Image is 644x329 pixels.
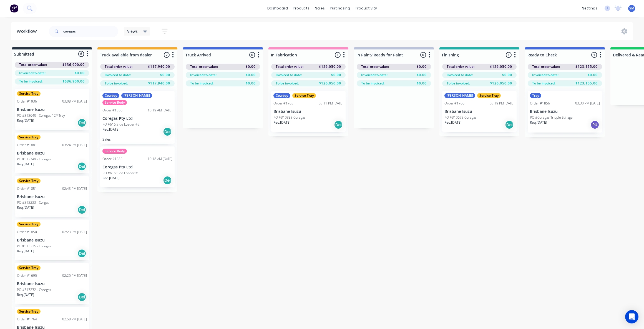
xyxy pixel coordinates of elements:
[530,109,600,114] p: Brisbane Isuzu
[75,71,85,76] span: $0.00
[17,118,34,123] p: Req. [DATE]
[575,64,598,69] span: $123,155.00
[334,120,343,129] div: Del
[17,317,37,322] div: Order #1764
[17,222,41,227] div: Service Tray
[276,81,299,86] span: To be invoiced:
[62,62,85,67] span: $636,900.00
[17,287,51,292] p: PO #313232 - Coregas
[17,238,87,243] p: Brisbane Isuzu
[102,137,172,141] p: Sales
[17,244,51,249] p: PO #313235 - Coregas
[625,310,638,323] div: Open Intercom Messenger
[160,73,170,78] span: $0.00
[528,91,602,133] div: TrayOrder #185603:30 PM [DATE]Brisbane IsuzuPO #Coregas Tripple StillageReq.[DATE]PU
[17,151,87,156] p: Brisbane Isuzu
[361,64,389,69] span: Total order value:
[62,230,87,235] div: 02:23 PM [DATE]
[190,73,217,78] span: Invoiced to date:
[148,81,170,86] span: $117,940.00
[15,220,89,260] div: Service TrayOrder #185002:23 PM [DATE]Brisbane IsuzuPO #313235 - CoregasReq.[DATE]Del
[246,81,256,86] span: $0.00
[273,93,290,98] div: Cowboy
[273,115,306,120] p: PO #310383 Coregas
[17,205,34,210] p: Req. [DATE]
[102,176,120,181] p: Req. [DATE]
[127,28,138,34] span: Views
[319,81,341,86] span: $126,050.00
[477,93,501,98] div: Service Tray
[444,115,477,120] p: PO #310675 Coregas
[77,293,86,301] div: Del
[102,156,122,161] div: Order #1585
[77,118,86,127] div: Del
[17,230,37,235] div: Order #1850
[102,165,172,170] p: Coregas Pty Ltd
[292,93,316,98] div: Service Tray
[532,73,559,78] span: Invoiced to date:
[102,116,172,121] p: Coregas Pty Ltd
[246,73,256,78] span: $0.00
[148,64,170,69] span: $117,940.00
[276,64,303,69] span: Total order value:
[265,4,291,13] a: dashboard
[588,73,598,78] span: $0.00
[447,73,473,78] span: Invoiced to date:
[444,120,462,125] p: Req. [DATE]
[17,99,37,104] div: Order #1936
[530,120,547,125] p: Req. [DATE]
[291,4,312,13] div: products
[328,4,353,13] div: purchasing
[417,73,427,78] span: $0.00
[532,81,555,86] span: To be invoiced:
[19,62,47,67] span: Total order value:
[163,127,172,136] div: Del
[17,186,37,191] div: Order #1851
[353,4,380,13] div: productivity
[148,156,172,161] div: 10:18 AM [DATE]
[505,120,514,129] div: Del
[190,64,218,69] span: Total order value:
[17,249,34,254] p: Req. [DATE]
[17,273,37,278] div: Order #1690
[246,64,256,69] span: $0.00
[62,99,87,104] div: 03:08 PM [DATE]
[63,26,118,37] input: Search for orders...
[444,109,514,114] p: Brisbane Isuzu
[190,81,213,86] span: To be invoiced:
[77,162,86,171] div: Del
[10,4,18,13] img: Factory
[273,101,293,106] div: Order #1765
[530,115,573,120] p: PO #Coregas Tripple Stillage
[444,93,475,98] div: [PERSON_NAME]
[19,71,46,76] span: Invoiced to date:
[102,108,122,113] div: Order #1586
[105,64,132,69] span: Total order value:
[490,64,512,69] span: $126,050.00
[530,101,550,106] div: Order #1856
[276,73,302,78] span: Invoiced to date:
[575,101,600,106] div: 03:30 PM [DATE]
[105,81,128,86] span: To be invoiced:
[17,265,41,270] div: Service Tray
[312,4,328,13] div: sales
[17,113,65,118] p: PO #313640 - Coregas 12P Tray
[62,79,85,84] span: $636,900.00
[102,171,140,176] p: PO #616 Side Loader #3
[417,81,427,86] span: $0.00
[17,195,87,199] p: Brisbane Isuzu
[15,89,89,130] div: Service TrayOrder #193603:08 PM [DATE]Brisbane IsuzuPO #313640 - Coregas 12P TrayReq.[DATE]Del
[490,81,512,86] span: $126,050.00
[444,101,464,106] div: Order #1766
[361,73,388,78] span: Invoiced to date:
[121,93,152,98] div: [PERSON_NAME]
[442,91,517,132] div: [PERSON_NAME]Service TrayOrder #176603:19 PM [DATE]Brisbane IsuzuPO #310675 CoregasReq.[DATE]Del
[17,162,34,167] p: Req. [DATE]
[17,143,37,148] div: Order #1881
[273,120,291,125] p: Req. [DATE]
[17,281,87,286] p: Brisbane Isuzu
[17,178,41,183] div: Service Tray
[17,28,39,35] div: Workflow
[502,73,512,78] span: $0.00
[17,200,49,205] p: PO #313233 - Corgas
